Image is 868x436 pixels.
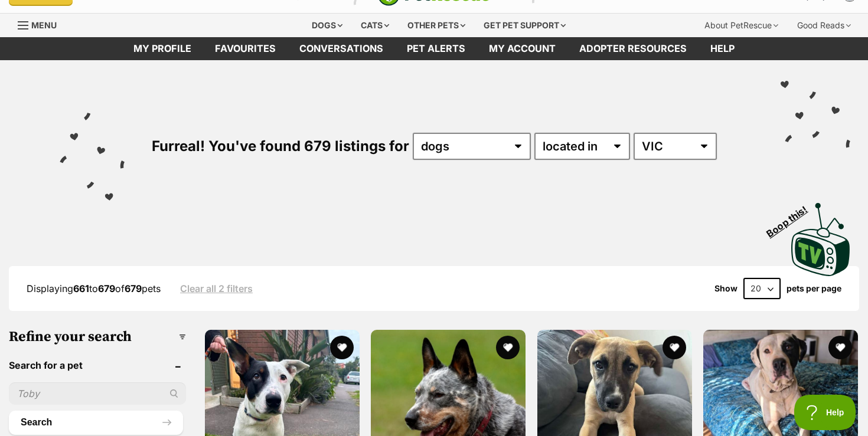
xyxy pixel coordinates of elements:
[794,395,856,430] iframe: Help Scout Beacon - Open
[27,283,161,294] span: Displaying to of pets
[353,14,397,37] div: Cats
[567,37,699,60] a: Adopter resources
[696,14,787,37] div: About PetRescue
[180,283,253,294] a: Clear all 2 filters
[288,37,395,60] a: conversations
[9,360,186,371] header: Search for a pet
[791,192,850,278] a: Boop this!
[399,14,474,37] div: Other pets
[828,336,852,359] button: favourite
[330,336,354,359] button: favourite
[663,336,686,359] button: favourite
[395,37,477,60] a: Pet alerts
[18,14,65,35] a: Menu
[714,284,738,293] span: Show
[9,411,183,434] button: Search
[9,382,186,405] input: Toby
[475,14,574,37] div: Get pet support
[122,37,203,60] a: My profile
[791,203,850,276] img: PetRescue TV logo
[477,37,567,60] a: My account
[787,284,841,293] label: pets per page
[304,14,351,37] div: Dogs
[125,283,142,294] strong: 679
[73,283,89,294] strong: 661
[765,196,819,239] span: Boop this!
[497,336,520,359] button: favourite
[699,37,746,60] a: Help
[203,37,288,60] a: Favourites
[9,329,186,345] h3: Refine your search
[31,20,57,30] span: Menu
[152,137,409,155] span: Furreal! You've found 679 listings for
[98,283,115,294] strong: 679
[789,14,859,37] div: Good Reads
